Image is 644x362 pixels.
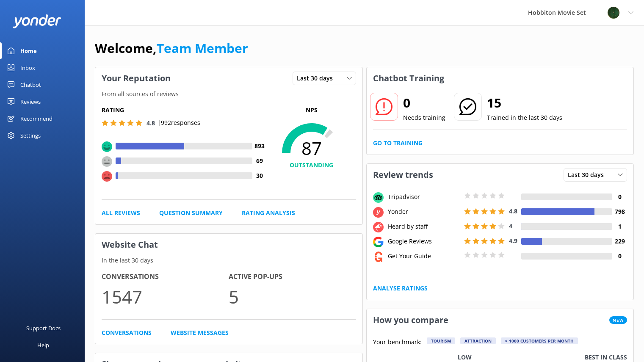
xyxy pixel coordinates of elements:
[171,328,229,337] a: Website Messages
[20,127,41,144] div: Settings
[509,237,517,245] span: 4.9
[609,316,627,324] span: New
[252,171,267,180] h4: 30
[612,222,627,231] h4: 1
[95,67,177,89] h3: Your Reputation
[607,6,620,19] img: 34-1625720359.png
[386,222,462,231] div: Heard by staff
[386,207,462,216] div: Yonder
[386,192,462,202] div: Tripadvisor
[509,207,517,215] span: 4.8
[229,282,356,311] p: 5
[95,234,362,256] h3: Website Chat
[612,207,627,216] h4: 798
[367,164,439,186] h3: Review trends
[20,110,53,127] div: Recommend
[267,160,356,170] h4: OUTSTANDING
[373,284,428,293] a: Analyse Ratings
[386,237,462,246] div: Google Reviews
[487,93,562,113] h2: 15
[403,113,445,122] p: Needs training
[146,119,155,127] span: 4.8
[403,93,445,113] h2: 0
[367,67,451,89] h3: Chatbot Training
[102,328,152,337] a: Conversations
[102,105,267,115] h5: Rating
[102,208,140,218] a: All Reviews
[373,138,423,148] a: Go to Training
[373,337,422,348] p: Your benchmark:
[585,353,627,362] p: Best in class
[501,337,578,344] div: > 1000 customers per month
[458,353,472,362] p: Low
[252,156,267,166] h4: 69
[20,93,41,110] div: Reviews
[568,170,609,180] span: Last 30 days
[20,42,37,59] div: Home
[427,337,455,344] div: Tourism
[95,89,362,99] p: From all sources of reviews
[95,38,248,58] h1: Welcome,
[386,251,462,261] div: Get Your Guide
[487,113,562,122] p: Trained in the last 30 days
[297,74,338,83] span: Last 30 days
[26,320,61,337] div: Support Docs
[612,192,627,202] h4: 0
[367,309,455,331] h3: How you compare
[20,76,41,93] div: Chatbot
[252,141,267,151] h4: 893
[158,118,200,127] p: | 992 responses
[229,271,356,282] h4: Active Pop-ups
[13,14,61,28] img: yonder-white-logo.png
[267,138,356,159] span: 87
[102,282,229,311] p: 1547
[102,271,229,282] h4: Conversations
[612,237,627,246] h4: 229
[242,208,295,218] a: Rating Analysis
[267,105,356,115] p: NPS
[460,337,496,344] div: Attraction
[95,256,362,265] p: In the last 30 days
[20,59,35,76] div: Inbox
[612,251,627,261] h4: 0
[159,208,223,218] a: Question Summary
[157,39,248,57] a: Team Member
[509,222,512,230] span: 4
[37,337,49,354] div: Help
